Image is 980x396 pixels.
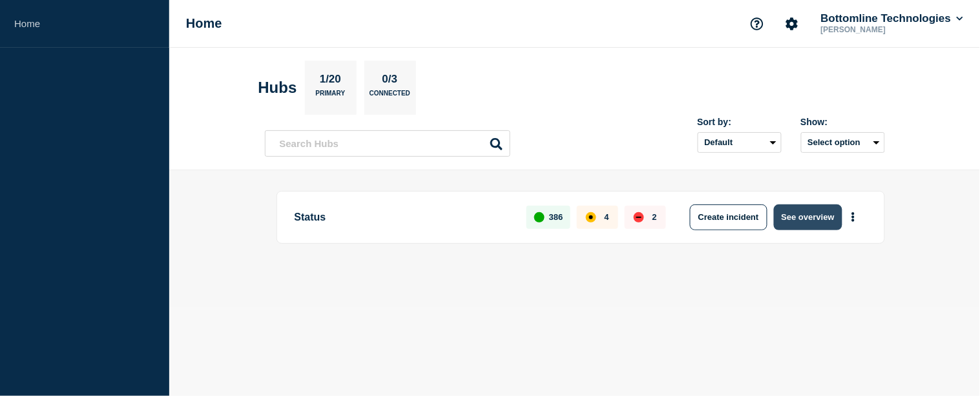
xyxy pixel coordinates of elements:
button: Create incident [690,204,767,230]
p: 386 [549,212,563,222]
div: Sort by: [698,117,782,127]
p: Status [295,204,512,230]
button: Account settings [778,10,806,37]
button: Bottomline Technologies [818,12,966,25]
p: 4 [605,212,609,222]
button: Support [744,10,771,37]
p: Connected [370,90,410,103]
div: down [634,212,644,223]
p: 2 [652,212,657,222]
div: affected [586,212,596,223]
p: [PERSON_NAME] [818,25,953,34]
p: Primary [316,90,346,103]
h1: Home [186,16,222,31]
div: Show: [801,117,885,127]
div: up [534,212,545,223]
select: Sort by [698,132,782,153]
button: Select option [801,132,885,153]
button: See overview [774,204,842,230]
p: 1/20 [315,73,346,90]
input: Search Hubs [265,130,510,157]
h2: Hubs [258,79,297,97]
button: More actions [845,205,862,229]
p: 0/3 [377,73,402,90]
